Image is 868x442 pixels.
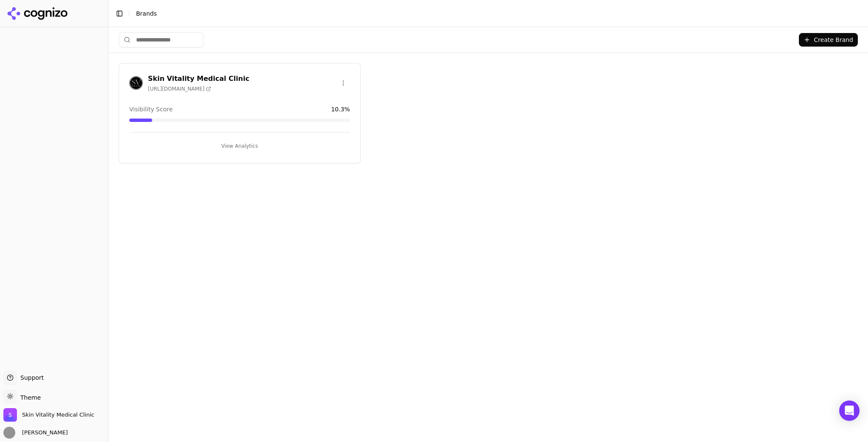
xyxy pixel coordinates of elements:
[799,33,858,47] button: Create Brand
[19,429,68,436] span: [PERSON_NAME]
[129,139,350,153] button: View Analytics
[136,10,157,17] span: Brands
[3,427,68,439] button: Open user button
[3,408,17,422] img: Skin Vitality Medical Clinic
[129,76,143,90] img: Skin Vitality Medical Clinic
[129,105,172,113] span: Visibility Score
[17,394,41,401] span: Theme
[148,74,249,84] h3: Skin Vitality Medical Clinic
[3,408,94,422] button: Open organization switcher
[148,86,211,92] span: [URL][DOMAIN_NAME]
[839,401,860,421] div: Open Intercom Messenger
[17,373,44,382] span: Support
[22,411,94,419] span: Skin Vitality Medical Clinic
[136,9,844,18] nav: breadcrumb
[331,105,350,113] span: 10.3 %
[3,427,15,439] img: Sam Walker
